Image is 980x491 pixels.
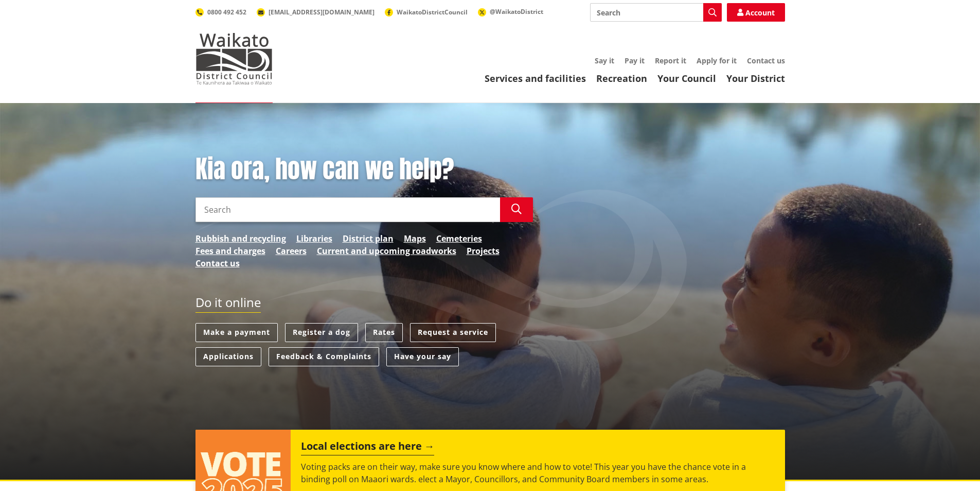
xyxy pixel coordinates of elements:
[301,440,434,455] h2: Local elections are here
[195,295,261,313] h2: Do it online
[467,245,500,257] a: Projects
[436,232,482,245] a: Cemeteries
[385,8,468,16] a: WaikatoDistrictCouncil
[317,245,456,257] a: Current and upcoming roadworks
[301,461,774,485] p: Voting packs are on their way, make sure you know where and how to vote! This year you have the c...
[207,8,246,16] span: 0800 492 452
[296,232,332,245] a: Libraries
[195,197,500,222] input: Search input
[195,257,240,269] a: Contact us
[285,323,358,342] a: Register a dog
[747,56,785,65] a: Contact us
[195,323,278,342] a: Make a payment
[195,8,246,16] a: 0800 492 452
[655,56,686,65] a: Report it
[490,7,543,16] span: @WaikatoDistrict
[195,232,286,245] a: Rubbish and recycling
[727,3,785,22] a: Account
[404,232,426,245] a: Maps
[195,33,273,84] img: Waikato District Council - Te Kaunihera aa Takiwaa o Waikato
[195,155,533,184] h1: Kia ora, how can we help?
[478,7,543,16] a: @WaikatoDistrict
[257,8,375,16] a: [EMAIL_ADDRESS][DOMAIN_NAME]
[365,323,403,342] a: Rates
[397,8,468,16] span: WaikatoDistrictCouncil
[195,347,261,366] a: Applications
[726,72,785,84] a: Your District
[386,347,459,366] a: Have your say
[195,245,265,257] a: Fees and charges
[485,72,586,84] a: Services and facilities
[276,245,307,257] a: Careers
[269,347,379,366] a: Feedback & Complaints
[269,8,375,16] span: [EMAIL_ADDRESS][DOMAIN_NAME]
[343,232,394,245] a: District plan
[697,56,737,65] a: Apply for it
[596,72,647,84] a: Recreation
[657,72,716,84] a: Your Council
[590,3,722,22] input: Search input
[625,56,645,65] a: Pay it
[410,323,496,342] a: Request a service
[595,56,614,65] a: Say it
